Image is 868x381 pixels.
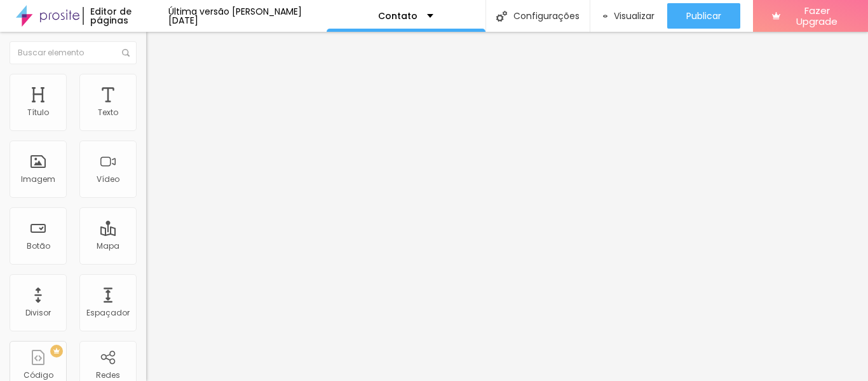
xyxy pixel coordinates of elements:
div: Botão [27,242,50,251]
button: Publicar [667,3,740,29]
p: Contato [378,11,417,20]
div: Última versão [PERSON_NAME] [DATE] [168,7,327,25]
div: Título [27,108,49,117]
button: Visualizar [590,3,667,29]
span: Fazer Upgrade [785,5,849,27]
div: Vídeo [97,175,119,184]
span: Visualizar [614,11,654,21]
div: Divisor [25,308,51,317]
input: Buscar elemento [10,41,137,64]
img: view-1.svg [603,11,607,22]
span: Publicar [686,11,721,21]
div: Espaçador [86,308,130,317]
img: Icone [496,11,507,22]
div: Editor de páginas [83,7,168,25]
div: Imagem [21,175,55,184]
div: Mapa [97,242,119,251]
img: Icone [122,49,130,57]
iframe: Editor [146,32,868,381]
div: Texto [98,108,118,117]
